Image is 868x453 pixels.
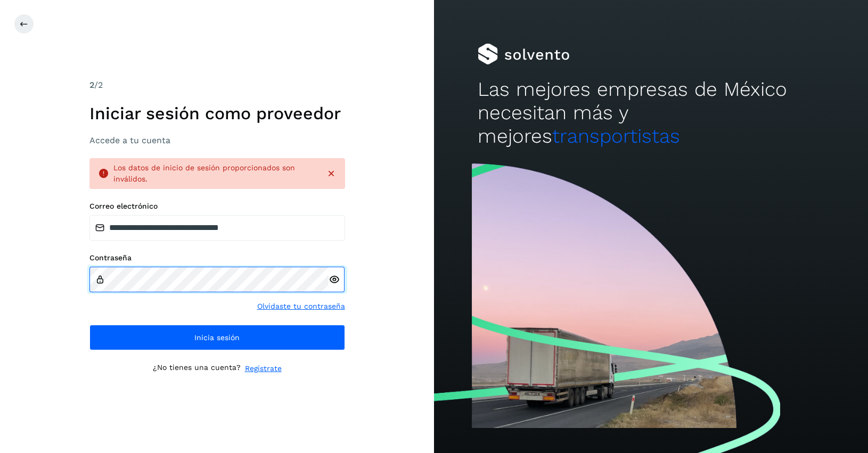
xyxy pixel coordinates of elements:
[89,79,345,92] div: /2
[153,363,241,374] p: ¿No tienes una cuenta?
[89,253,345,262] label: Contraseña
[257,301,345,312] a: Olvidaste tu contraseña
[194,334,240,341] span: Inicia sesión
[89,325,345,350] button: Inicia sesión
[89,202,345,211] label: Correo electrónico
[478,78,825,149] h2: Las mejores empresas de México necesitan más y mejores
[552,125,680,147] span: transportistas
[89,135,345,145] h3: Accede a tu cuenta
[245,363,282,374] a: Regístrate
[89,80,94,90] span: 2
[89,103,345,123] h1: Iniciar sesión como proveedor
[113,162,317,185] div: Los datos de inicio de sesión proporcionados son inválidos.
